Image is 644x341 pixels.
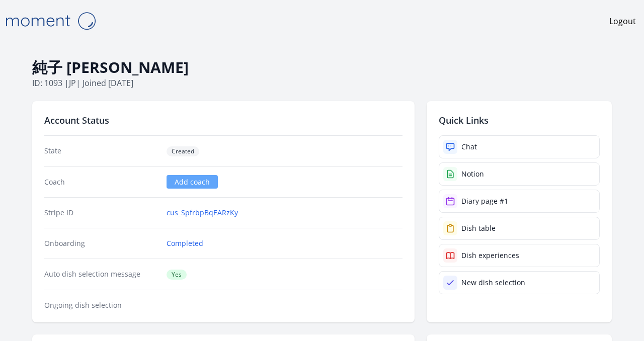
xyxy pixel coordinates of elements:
span: jp [69,77,76,89]
div: New dish selection [461,278,525,288]
a: Diary page #1 [439,190,600,213]
a: Dish experiences [439,244,600,267]
div: Dish experiences [461,250,519,261]
div: Diary page #1 [461,196,508,206]
a: Chat [439,135,600,158]
span: Created [167,146,199,156]
dt: Stripe ID [44,208,158,218]
div: Dish table [461,223,496,233]
dt: Coach [44,177,158,187]
span: Yes [167,270,187,280]
h2: Quick Links [439,113,600,127]
dt: Auto dish selection message [44,269,158,280]
dt: Onboarding [44,238,158,248]
div: Notion [461,169,484,179]
a: Dish table [439,217,600,240]
a: cus_SpfrbpBqEARzKy [167,208,238,218]
p: ID: 1093 | | Joined [DATE] [32,77,612,89]
h2: Account Status [44,113,403,127]
a: New dish selection [439,271,600,294]
h1: 純子 [PERSON_NAME] [32,58,612,77]
a: Logout [609,15,636,27]
div: Chat [461,142,477,152]
a: Add coach [167,175,218,189]
dt: Ongoing dish selection [44,300,158,310]
dt: State [44,146,158,156]
a: Completed [167,238,203,248]
a: Notion [439,162,600,186]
